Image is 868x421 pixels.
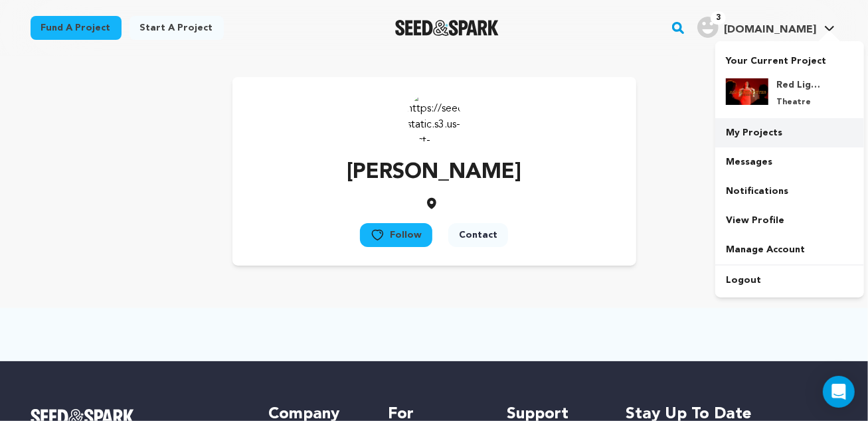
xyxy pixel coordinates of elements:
[695,14,837,42] span: Hrproductions.Studio's Profile
[711,11,726,25] span: 3
[347,157,521,189] p: [PERSON_NAME]
[715,118,864,147] a: My Projects
[776,78,824,92] h4: Red Light Winter [GEOGRAPHIC_DATA]
[130,16,224,40] a: Start a project
[726,78,768,105] img: 2783e5c58354f59d.jpg
[726,49,853,118] a: Your Current Project Red Light Winter [GEOGRAPHIC_DATA] Theatre
[31,16,122,40] a: Fund a project
[715,177,864,206] a: Notifications
[697,17,719,38] img: user.png
[448,223,508,247] button: Contact
[395,20,499,36] img: Seed&Spark Logo Dark Mode
[695,14,837,38] a: Hrproductions.Studio's Profile
[715,206,864,235] a: View Profile
[715,147,864,177] a: Messages
[697,17,816,38] div: Hrproductions.Studio's Profile
[776,97,824,108] p: Theatre
[715,235,864,264] a: Manage Account
[724,25,816,35] span: [DOMAIN_NAME]
[408,90,461,143] img: https://seedandspark-static.s3.us-east-2.amazonaws.com/images/User/002/292/146/medium/ACg8ocJBaqJ...
[823,376,855,408] div: Open Intercom Messenger
[360,223,432,247] button: Follow
[715,266,864,295] a: Logout
[395,20,499,36] a: Seed&Spark Homepage
[726,49,853,68] p: Your Current Project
